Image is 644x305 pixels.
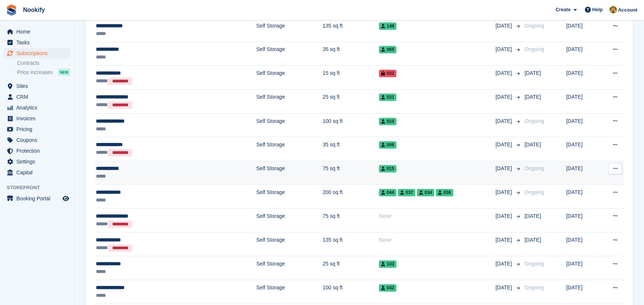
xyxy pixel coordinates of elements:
a: menu [4,146,70,156]
td: [DATE] [566,137,600,161]
td: Self Storage [256,161,322,185]
td: 25 sq ft [323,89,379,113]
img: Tim [609,6,617,13]
td: [DATE] [566,66,600,89]
span: 010 [379,118,396,125]
span: 031 [379,93,396,101]
td: 135 sq ft [323,18,379,42]
span: [DATE] [496,45,513,53]
span: 036 [436,189,453,196]
td: [DATE] [566,113,600,137]
span: Create [556,6,570,13]
span: 065 [379,46,396,53]
span: Protection [16,146,61,156]
a: Contracts [17,60,70,67]
span: 032 [379,70,396,77]
a: menu [4,26,70,37]
td: Self Storage [256,113,322,137]
td: [DATE] [566,42,600,66]
div: None [379,236,496,244]
div: None [379,212,496,220]
a: menu [4,92,70,102]
span: Booking Portal [16,193,61,204]
td: 25 sq ft [323,256,379,280]
a: Nookify [20,4,48,16]
td: [DATE] [566,185,600,209]
td: Self Storage [256,256,322,280]
span: [DATE] [496,69,513,77]
span: 015 [379,165,396,172]
a: menu [4,124,70,134]
td: 100 sq ft [323,280,379,304]
span: Sites [16,81,61,91]
span: 148 [379,22,396,30]
td: [DATE] [566,89,600,113]
span: Ongoing [525,46,544,52]
span: Price increases [17,69,53,76]
span: [DATE] [496,22,513,30]
span: [DATE] [496,93,513,101]
a: menu [4,37,70,48]
td: [DATE] [566,232,600,256]
td: Self Storage [256,42,322,66]
span: 037 [398,189,415,196]
td: Self Storage [256,137,322,161]
div: NEW [58,69,70,76]
span: [DATE] [496,141,513,149]
a: menu [4,81,70,91]
span: [DATE] [496,117,513,125]
span: [DATE] [525,237,541,243]
span: Ongoing [525,261,544,267]
td: [DATE] [566,18,600,42]
a: menu [4,193,70,204]
td: 75 sq ft [323,208,379,232]
span: Capital [16,167,61,178]
td: 100 sq ft [323,113,379,137]
td: Self Storage [256,280,322,304]
a: menu [4,113,70,124]
span: [DATE] [525,70,541,76]
a: menu [4,167,70,178]
span: [DATE] [496,236,513,244]
td: 35 sq ft [323,42,379,66]
td: 200 sq ft [323,185,379,209]
span: [DATE] [525,94,541,100]
td: Self Storage [256,89,322,113]
td: 135 sq ft [323,232,379,256]
span: 044 [379,189,396,196]
img: stora-icon-8386f47178a22dfd0bd8f6a31ec36ba5ce8667c1dd55bd0f319d3a0aa187defe.svg [6,4,17,16]
span: Invoices [16,113,61,124]
span: Help [592,6,603,13]
span: Storefront [7,184,74,191]
span: Subscriptions [16,48,61,58]
span: Ongoing [525,23,544,29]
td: Self Storage [256,66,322,89]
td: [DATE] [566,256,600,280]
span: Pricing [16,124,61,134]
td: [DATE] [566,161,600,185]
span: Tasks [16,37,61,48]
td: Self Storage [256,18,322,42]
span: [DATE] [525,213,541,219]
span: Account [618,6,637,14]
a: menu [4,156,70,167]
span: [DATE] [496,260,513,268]
a: Price increases NEW [17,68,70,76]
span: [DATE] [496,188,513,196]
span: 006 [379,141,396,149]
td: 75 sq ft [323,161,379,185]
span: Ongoing [525,165,544,171]
td: 15 sq ft [323,66,379,89]
span: Settings [16,156,61,167]
span: Home [16,26,61,37]
td: Self Storage [256,232,322,256]
span: [DATE] [496,284,513,292]
td: Self Storage [256,185,322,209]
span: 034 [417,189,434,196]
a: menu [4,102,70,113]
span: [DATE] [496,165,513,172]
td: [DATE] [566,280,600,304]
a: Preview store [61,194,70,203]
span: Ongoing [525,189,544,195]
td: Self Storage [256,208,322,232]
